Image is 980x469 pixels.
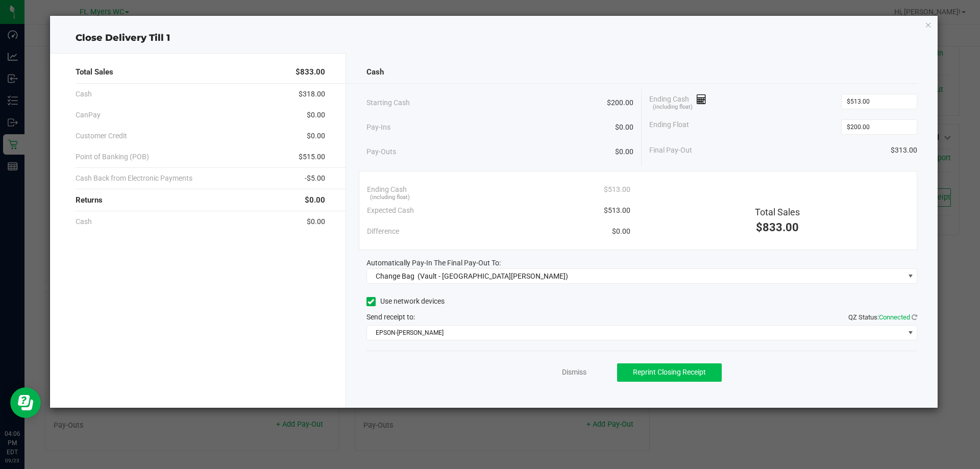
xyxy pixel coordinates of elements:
[617,363,722,382] button: Reprint Closing Receipt
[370,193,410,202] span: (including float)
[367,205,414,216] span: Expected Cash
[612,226,630,237] span: $0.00
[604,205,630,216] span: $513.00
[307,216,325,227] span: $0.00
[756,221,799,234] span: $833.00
[367,226,399,237] span: Difference
[649,119,689,135] span: Ending Float
[633,368,706,376] span: Reprint Closing Receipt
[307,131,325,141] span: $0.00
[891,145,917,156] span: $313.00
[653,103,693,112] span: (including float)
[366,296,445,307] label: Use network devices
[76,189,325,211] div: Returns
[604,184,630,195] span: $513.00
[755,207,800,217] span: Total Sales
[76,66,113,78] span: Total Sales
[76,131,127,141] span: Customer Credit
[50,31,938,45] div: Close Delivery Till 1
[305,173,325,184] span: -$5.00
[366,259,501,267] span: Automatically Pay-In The Final Pay-Out To:
[367,326,904,340] span: EPSON-[PERSON_NAME]
[649,94,706,109] span: Ending Cash
[76,89,92,100] span: Cash
[299,152,325,162] span: $515.00
[418,272,568,280] span: (Vault - [GEOGRAPHIC_DATA][PERSON_NAME])
[607,97,633,108] span: $200.00
[299,89,325,100] span: $318.00
[305,194,325,206] span: $0.00
[848,313,917,321] span: QZ Status:
[307,110,325,120] span: $0.00
[376,272,414,280] span: Change Bag
[76,110,101,120] span: CanPay
[366,146,396,157] span: Pay-Outs
[76,173,192,184] span: Cash Back from Electronic Payments
[76,216,92,227] span: Cash
[615,122,633,133] span: $0.00
[366,313,415,321] span: Send receipt to:
[366,97,410,108] span: Starting Cash
[366,122,390,133] span: Pay-Ins
[649,145,692,156] span: Final Pay-Out
[366,66,384,78] span: Cash
[615,146,633,157] span: $0.00
[10,387,41,418] iframe: Resource center
[879,313,910,321] span: Connected
[296,66,325,78] span: $833.00
[367,184,407,195] span: Ending Cash
[562,367,586,378] a: Dismiss
[76,152,149,162] span: Point of Banking (POB)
